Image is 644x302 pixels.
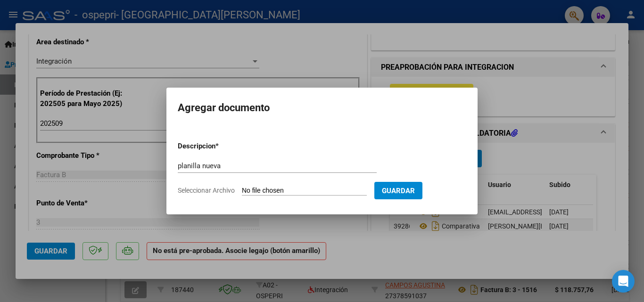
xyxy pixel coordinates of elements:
[382,187,415,195] span: Guardar
[374,182,422,199] button: Guardar
[178,141,264,152] p: Descripcion
[612,270,635,293] div: Open Intercom Messenger
[178,187,235,194] span: Seleccionar Archivo
[178,99,466,117] h2: Agregar documento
